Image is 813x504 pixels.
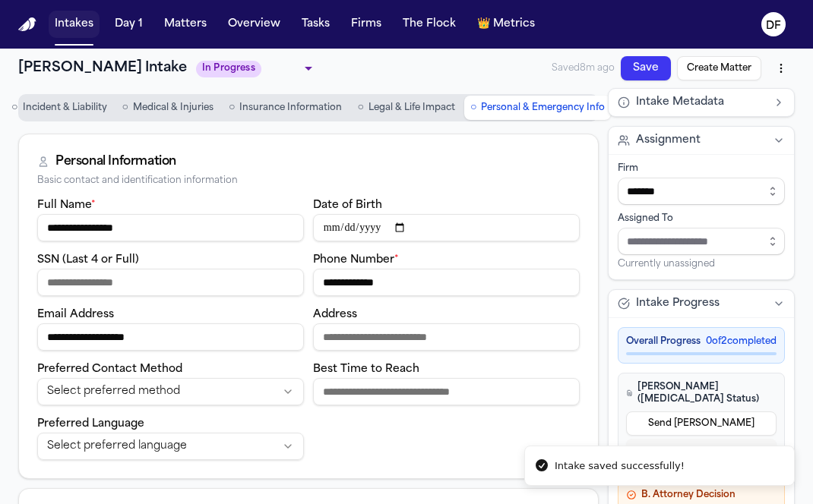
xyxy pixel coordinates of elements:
[313,254,399,266] label: Phone Number
[196,61,261,77] span: In Progress
[5,96,112,120] button: Go to Incident & Liability
[11,100,17,115] span: ○
[609,290,795,317] button: Intake Progress
[626,411,777,436] button: Send [PERSON_NAME]
[37,254,139,266] label: SSN (Last 4 or Full)
[345,11,388,38] button: Firms
[37,323,304,351] input: Email address
[626,335,701,348] span: Overall Progress
[49,11,100,38] button: Intakes
[677,56,761,80] button: Create Matter
[109,11,149,38] button: Day 1
[229,100,235,115] span: ○
[313,214,580,241] input: Date of birth
[618,178,786,205] input: Select firm
[133,102,214,114] span: Medical & Injuries
[618,213,786,225] div: Assigned To
[55,153,176,171] div: Personal Information
[37,269,304,296] input: SSN
[357,100,363,115] span: ○
[609,127,795,154] button: Assignment
[37,309,114,320] label: Email Address
[618,228,786,255] input: Assign to staff member
[621,56,671,80] button: Save
[618,162,786,175] div: Firm
[767,55,795,82] button: More actions
[464,96,611,120] button: Go to Personal & Emergency Info
[618,258,715,270] span: Currently unassigned
[37,175,580,187] div: Basic contact and identification information
[351,96,460,120] button: Go to Legal & Life Impact
[313,364,419,375] label: Best Time to Reach
[23,102,107,114] span: Incident & Liability
[369,102,455,114] span: Legal & Life Impact
[313,200,382,211] label: Date of Birth
[313,378,580,405] input: Best time to reach
[626,381,777,405] h4: [PERSON_NAME] ([MEDICAL_DATA] Status)
[37,418,144,430] label: Preferred Language
[18,17,36,32] a: Home
[313,309,357,320] label: Address
[481,102,605,114] span: Personal & Emergency Info
[18,58,187,79] h1: [PERSON_NAME] Intake
[706,335,777,348] span: 0 of 2 completed
[222,11,286,38] button: Overview
[471,11,541,38] button: crownMetrics
[116,96,220,120] button: Go to Medical & Injuries
[636,296,720,311] span: Intake Progress
[37,214,304,241] input: Full name
[555,458,685,474] div: Intake saved successfully!
[158,11,213,38] button: Matters
[18,17,36,32] img: Finch Logo
[552,62,615,74] span: Saved 8m ago
[313,323,580,351] input: Address
[239,102,342,114] span: Insurance Information
[313,269,580,296] input: Phone number
[470,100,476,115] span: ○
[37,200,96,211] label: Full Name
[122,100,128,115] span: ○
[223,96,348,120] button: Go to Insurance Information
[609,89,795,116] button: Intake Metadata
[636,133,701,148] span: Assignment
[397,11,462,38] button: The Flock
[37,364,182,375] label: Preferred Contact Method
[626,489,777,501] h4: B. Attorney Decision
[196,58,318,79] div: Update intake status
[296,11,336,38] button: Tasks
[636,95,724,110] span: Intake Metadata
